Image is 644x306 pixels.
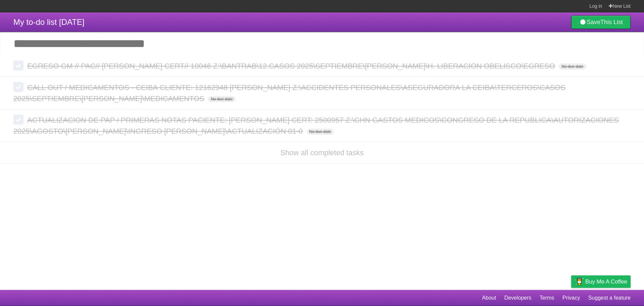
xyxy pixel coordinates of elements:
span: CALL OUT / MEDICAMENTOS - CEIBA CLIENTE: 12162948 [PERSON_NAME] Z:\ACCIDENTES PERSONALES\ASEGURAD... [13,83,566,103]
span: No due date [307,129,334,135]
a: Developers [504,292,531,304]
span: EGRESO GM // PAC// [PERSON_NAME] CERT// 10046 Z:\BANTRAB\12.CASOS 2025\SEPTIEMBRE\[PERSON_NAME]\H... [27,62,557,70]
label: Done [13,60,23,71]
a: Terms [540,292,554,304]
a: Privacy [562,292,580,304]
a: Suggest a feature [588,292,631,304]
label: Done [13,115,23,125]
span: No due date [208,96,235,102]
a: SaveThis List [571,15,631,29]
a: Show all completed tasks [280,148,364,157]
span: My to-do list [DATE] [13,17,85,27]
img: Buy me a coffee [575,276,584,287]
label: Done [13,82,23,92]
b: This List [600,19,623,26]
span: ACTUALIZACION DE PAP / PRIMERAS NOTAS PACIENTE: [PERSON_NAME] CERT: 2500957 Z:\CHN GASTOS MEDICOS... [13,116,619,135]
a: Buy me a coffee [571,275,631,288]
span: Buy me a coffee [585,276,627,288]
span: No due date [559,63,586,70]
a: About [482,292,496,304]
